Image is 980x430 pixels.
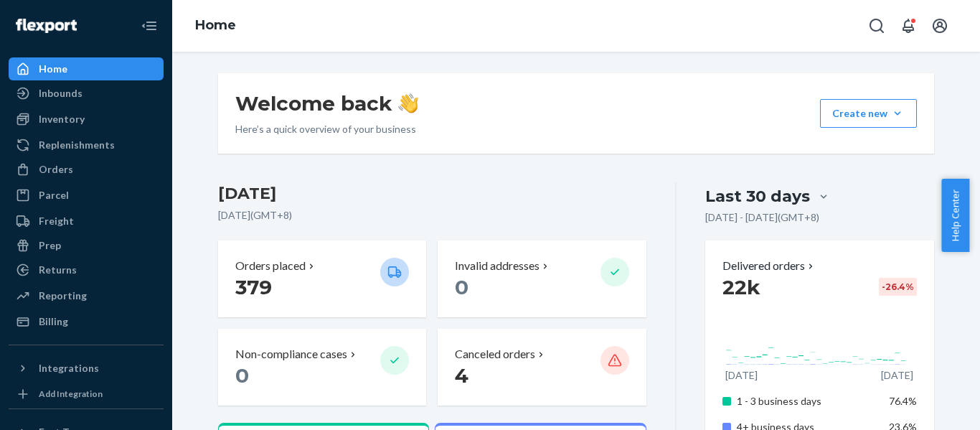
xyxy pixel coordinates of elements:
p: Non-compliance cases [235,346,347,363]
a: Parcel [9,184,164,207]
div: Freight [39,214,74,228]
button: Create new [820,99,917,128]
a: Add Integration [9,385,164,403]
p: [DATE] ( GMT+8 ) [218,208,646,223]
a: Inventory [9,108,164,131]
span: 76.4% [889,395,917,407]
p: Invalid addresses [455,258,540,274]
p: Canceled orders [455,346,535,363]
div: Reporting [39,289,87,303]
img: hand-wave emoji [398,93,418,113]
a: Orders [9,158,164,181]
a: Inbounds [9,82,164,105]
p: Orders placed [235,258,306,274]
button: Open Search Box [862,11,891,40]
div: Orders [39,162,73,177]
button: Open notifications [894,11,923,40]
button: Invalid addresses 0 [438,240,646,317]
button: Open account menu [925,11,954,40]
button: Delivered orders [722,258,816,274]
span: 22k [722,275,760,299]
span: 0 [235,363,249,388]
div: Inbounds [39,86,83,101]
a: Freight [9,210,164,233]
p: [DATE] [881,368,913,383]
p: Here’s a quick overview of your business [235,122,418,136]
a: Reporting [9,284,164,307]
div: Home [39,62,67,76]
div: Add Integration [39,388,103,400]
a: Billing [9,310,164,333]
div: Last 30 days [705,185,810,207]
button: Help Center [941,179,969,252]
span: 379 [235,275,272,299]
p: 1 - 3 business days [737,394,878,408]
div: Integrations [39,361,99,375]
div: Prep [39,238,61,253]
span: 4 [455,363,468,388]
img: Flexport logo [16,19,77,33]
button: Integrations [9,357,164,380]
a: Home [195,17,236,33]
div: -26.4 % [879,278,917,296]
h3: [DATE] [218,182,646,205]
p: [DATE] - [DATE] ( GMT+8 ) [705,210,819,225]
a: Home [9,57,164,80]
ol: breadcrumbs [184,5,248,47]
div: Replenishments [39,138,115,152]
p: [DATE] [725,368,758,383]
span: 0 [455,275,468,299]
div: Returns [39,263,77,277]
div: Billing [39,314,68,329]
button: Orders placed 379 [218,240,426,317]
a: Returns [9,258,164,281]
div: Parcel [39,188,69,202]
button: Close Navigation [135,11,164,40]
a: Replenishments [9,134,164,156]
a: Prep [9,234,164,257]
button: Non-compliance cases 0 [218,329,426,406]
h1: Welcome back [235,90,418,116]
div: Inventory [39,112,85,126]
button: Canceled orders 4 [438,329,646,406]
